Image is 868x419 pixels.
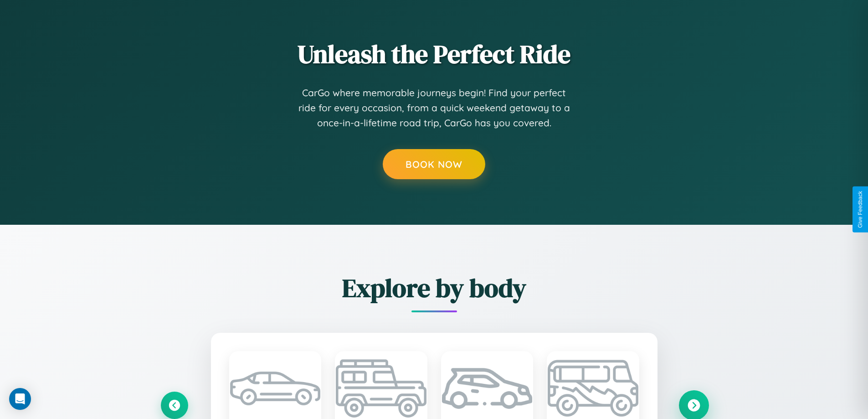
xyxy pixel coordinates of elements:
[161,36,708,72] h2: Unleash the Perfect Ride
[383,149,485,179] button: Book Now
[298,85,571,131] p: CarGo where memorable journeys begin! Find your perfect ride for every occasion, from a quick wee...
[161,270,708,305] h2: Explore by body
[857,191,863,228] div: Give Feedback
[9,388,31,410] div: Open Intercom Messenger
